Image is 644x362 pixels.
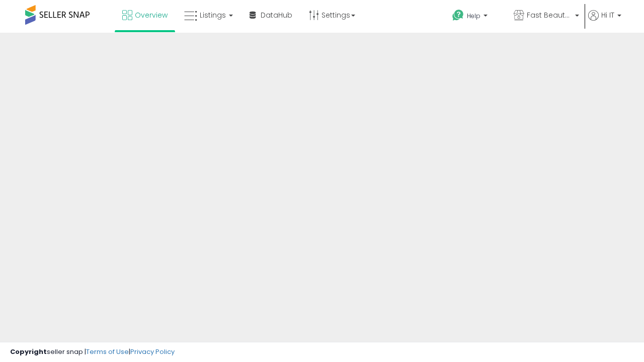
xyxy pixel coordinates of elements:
[135,10,168,20] span: Overview
[467,12,480,20] span: Help
[261,10,292,20] span: DataHub
[588,10,621,33] a: Hi IT
[527,10,572,20] span: Fast Beauty ([GEOGRAPHIC_DATA])
[452,9,464,22] i: Get Help
[86,347,129,356] a: Terms of Use
[601,10,614,20] span: Hi IT
[130,347,175,356] a: Privacy Policy
[10,347,47,356] strong: Copyright
[200,10,226,20] span: Listings
[10,347,175,357] div: seller snap | |
[444,2,505,33] a: Help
